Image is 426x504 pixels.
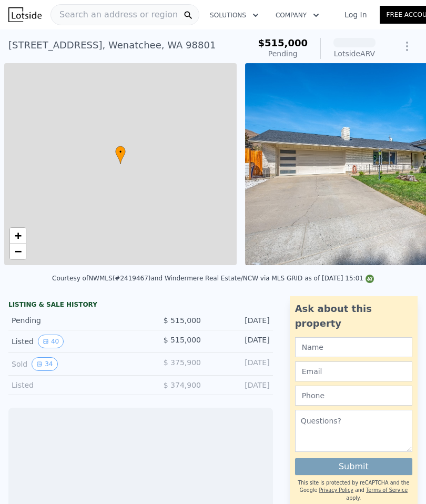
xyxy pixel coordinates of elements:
span: $ 515,000 [164,336,201,344]
div: Pending [258,48,308,59]
span: • [115,147,126,157]
div: Pending [12,315,132,326]
input: Email [295,361,412,381]
div: [DATE] [209,380,270,390]
span: $ 374,900 [164,381,201,389]
div: Sold [12,357,132,371]
div: Listed [12,335,132,348]
div: Lotside ARV [333,48,376,59]
span: $515,000 [258,37,308,48]
span: $ 375,900 [164,358,201,367]
div: Listed [12,380,132,390]
div: [DATE] [209,335,270,348]
span: − [15,245,22,258]
a: Zoom in [10,228,26,244]
span: $ 515,000 [164,316,201,325]
div: This site is protected by reCAPTCHA and the Google and apply. [295,479,412,502]
img: NWMLS Logo [366,275,374,283]
a: Terms of Service [366,487,408,493]
div: LISTING & SALE HISTORY [8,300,273,311]
img: Lotside [8,7,42,22]
button: Company [267,6,328,25]
div: • [115,146,126,164]
button: Submit [295,458,412,475]
span: + [15,229,22,242]
div: Courtesy of NWMLS (#2419467) and Windermere Real Estate/NCW via MLS GRID as of [DATE] 15:01 [52,275,374,282]
div: [DATE] [209,357,270,371]
button: Show Options [397,36,418,57]
input: Phone [295,386,412,406]
div: [DATE] [209,315,270,326]
button: View historical data [32,357,57,371]
span: Search an address or region [51,8,178,21]
a: Log In [332,9,379,20]
div: [STREET_ADDRESS] , Wenatchee , WA 98801 [8,38,216,53]
div: Ask about this property [295,301,412,331]
button: View historical data [38,335,64,348]
a: Zoom out [10,244,26,259]
button: Solutions [201,6,267,25]
input: Name [295,337,412,357]
a: Privacy Policy [319,487,353,493]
